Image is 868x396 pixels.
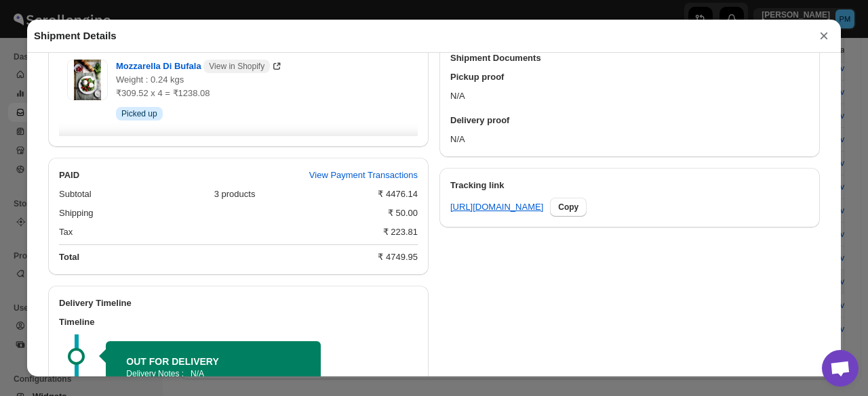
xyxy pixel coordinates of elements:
a: Mozzarella Di Bufala View in Shopify [116,61,283,71]
h2: Shipment Details [34,29,117,43]
span: View Payment Transactions [309,169,418,182]
span: Picked up [121,108,157,119]
button: × [814,26,834,45]
h3: Tracking link [450,179,809,192]
div: ₹ 4749.95 [378,250,418,264]
div: Open chat [822,350,859,387]
h2: Shipment Documents [450,51,809,65]
div: ₹ 4476.14 [378,188,418,201]
div: Tax [59,225,372,239]
h2: PAID [59,169,79,182]
span: Copy [558,202,578,213]
span: View in Shopify [209,61,264,72]
h3: Pickup proof [450,70,809,84]
div: Subtotal [59,188,203,201]
span: Weight : 0.24 kgs [116,74,184,85]
div: 3 products [214,188,368,201]
p: Delivery Notes : [126,368,184,379]
a: [URL][DOMAIN_NAME] [450,200,543,214]
b: Total [59,252,79,262]
div: ₹ 223.81 [383,225,418,239]
button: View Payment Transactions [301,164,426,186]
button: Copy [550,198,587,217]
span: Mozzarella Di Bufala [116,60,270,73]
p: N/A [191,368,204,379]
div: Shipping [59,206,377,220]
div: ₹ 50.00 [388,206,418,220]
div: N/A [439,65,820,108]
h3: Timeline [59,315,418,329]
h2: OUT FOR DELIVERY [126,355,300,368]
div: N/A [439,108,820,157]
h3: Delivery proof [450,114,809,127]
span: ₹309.52 x 4 = ₹1238.08 [116,88,210,98]
h2: Delivery Timeline [59,296,418,310]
